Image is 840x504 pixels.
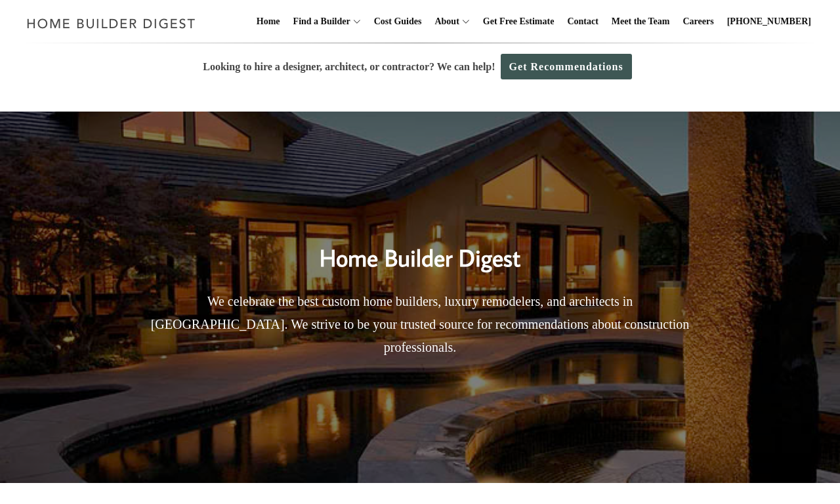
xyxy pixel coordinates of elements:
[369,1,427,43] a: Cost Guides
[21,10,201,36] img: Home Builder Digest
[606,1,675,43] a: Meet the Team
[288,1,350,43] a: Find a Builder
[429,1,459,43] a: About
[678,1,719,43] a: Careers
[141,217,699,276] h2: Home Builder Digest
[501,54,632,79] a: Get Recommendations
[251,1,285,43] a: Home
[722,1,816,43] a: [PHONE_NUMBER]
[478,1,560,43] a: Get Free Estimate
[562,1,603,43] a: Contact
[141,290,699,359] p: We celebrate the best custom home builders, luxury remodelers, and architects in [GEOGRAPHIC_DATA...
